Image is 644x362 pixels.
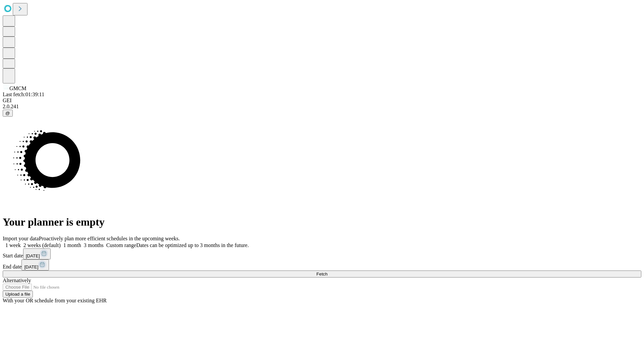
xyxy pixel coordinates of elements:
[106,242,136,248] span: Custom range
[3,259,641,270] div: End date
[3,298,107,303] span: With your OR schedule from your existing EHR
[3,216,641,228] h1: Your planner is empty
[3,248,641,259] div: Start date
[39,236,180,241] span: Proactively plan more efficient schedules in the upcoming weeks.
[23,248,51,259] button: [DATE]
[9,85,26,91] span: GMCM
[3,92,44,97] span: Last fetch: 01:39:11
[136,242,249,248] span: Dates can be optimized up to 3 months in the future.
[24,264,38,269] span: [DATE]
[21,259,49,270] button: [DATE]
[3,291,33,298] button: Upload a file
[3,278,31,283] span: Alternatively
[316,271,327,277] span: Fetch
[3,236,39,241] span: Import your data
[3,270,641,278] button: Fetch
[3,98,641,104] div: GEI
[26,253,40,258] span: [DATE]
[5,242,21,248] span: 1 week
[23,242,61,248] span: 2 weeks (default)
[63,242,81,248] span: 1 month
[84,242,104,248] span: 3 months
[3,110,13,117] button: @
[3,104,641,110] div: 2.0.241
[5,111,10,116] span: @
